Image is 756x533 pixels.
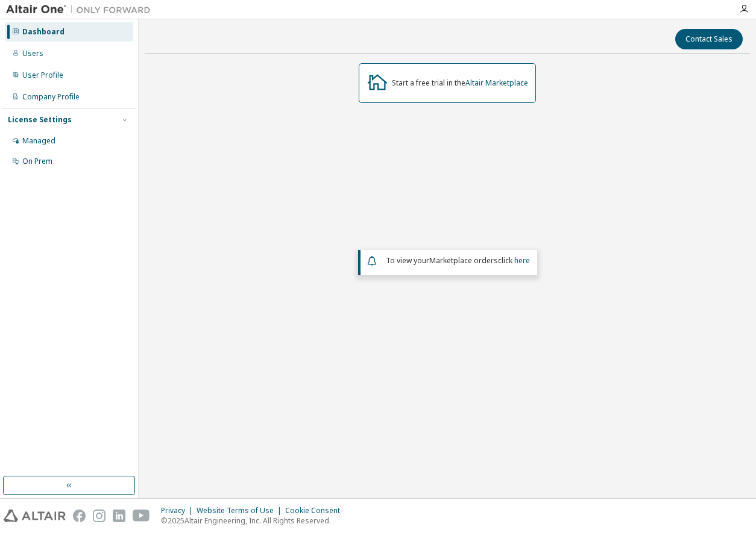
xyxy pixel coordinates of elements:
div: Start a free trial in the [392,78,528,88]
em: Marketplace orders [429,255,498,266]
img: instagram.svg [93,510,106,522]
div: On Prem [22,157,52,166]
img: altair_logo.svg [4,510,66,522]
div: Privacy [161,506,197,516]
div: Managed [22,136,55,146]
button: Contact Sales [675,29,743,49]
div: Dashboard [22,27,65,37]
div: License Settings [8,115,72,125]
img: linkedin.svg [113,510,125,522]
a: Altair Marketplace [465,78,528,88]
img: youtube.svg [133,510,150,522]
a: here [514,255,530,266]
div: Cookie Consent [285,506,347,516]
p: © 2025 Altair Engineering, Inc. All Rights Reserved. [161,516,347,526]
div: User Profile [22,70,63,80]
div: Users [22,49,43,58]
img: Altair One [6,4,157,16]
span: To view your click [386,255,530,266]
div: Company Profile [22,92,80,102]
img: facebook.svg [73,510,86,522]
div: Website Terms of Use [197,506,285,516]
